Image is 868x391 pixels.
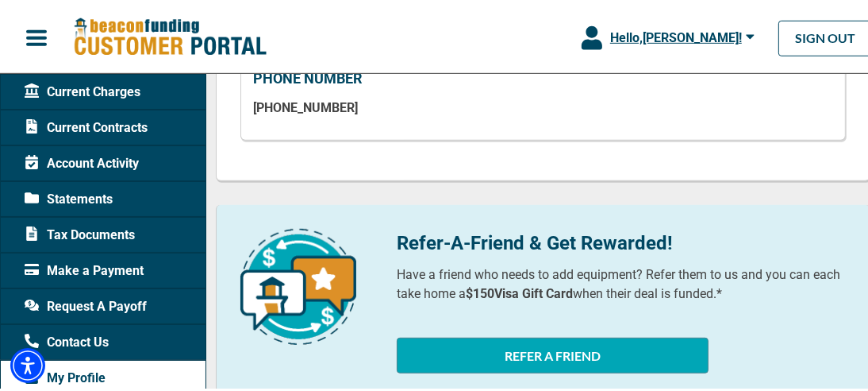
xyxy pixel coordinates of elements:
span: Current Charges [25,80,140,99]
span: Account Activity [25,152,139,171]
span: Current Contracts [25,116,148,135]
span: Hello, [PERSON_NAME] ! [610,28,742,43]
span: My Profile [25,366,106,385]
button: REFER A FRIEND [397,335,709,371]
p: Have a friend who needs to add equipment? Refer them to us and you can each take home a when thei... [397,263,846,301]
span: Contact Us [25,331,109,350]
span: Statements [25,188,113,207]
span: Make a Payment [25,259,144,278]
p: PHONE NUMBER [253,68,833,85]
img: Beacon Funding Customer Portal Logo [73,15,267,56]
p: Refer-A-Friend & Get Rewarded! [397,226,846,255]
p: [PHONE_NUMBER] [253,98,833,113]
b: $150 Visa Gift Card [466,284,573,299]
div: Accessibility Menu [10,346,45,381]
span: Tax Documents [25,223,135,242]
img: refer-a-friend-icon.png [240,226,356,343]
span: Request A Payoff [25,295,147,314]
